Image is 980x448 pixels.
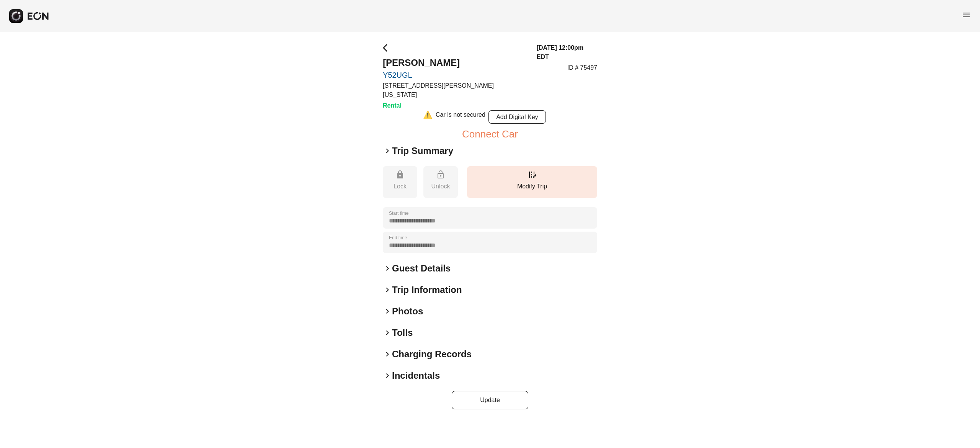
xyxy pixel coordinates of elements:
button: Connect Car [462,129,518,139]
h2: [PERSON_NAME] [383,57,528,69]
div: ⚠️ [423,110,433,124]
span: keyboard_arrow_right [383,264,392,273]
span: keyboard_arrow_right [383,285,392,294]
p: [STREET_ADDRESS][PERSON_NAME][US_STATE] [383,81,528,100]
h2: Charging Records [392,348,472,360]
h3: [DATE] 12:00pm EDT [537,43,597,62]
button: Add Digital Key [488,110,546,124]
h2: Tolls [392,327,413,339]
span: keyboard_arrow_right [383,371,392,380]
h2: Trip Summary [392,145,453,157]
h3: Rental [383,101,528,110]
span: keyboard_arrow_right [383,146,392,155]
h2: Trip Information [392,284,462,296]
span: edit_road [528,170,537,179]
p: ID # 75497 [567,63,597,72]
h2: Guest Details [392,262,451,275]
span: keyboard_arrow_right [383,350,392,359]
div: Car is not secured [436,110,485,124]
span: keyboard_arrow_right [383,307,392,316]
a: Y52UGL [383,70,528,80]
p: Modify Trip [471,182,593,191]
span: menu [962,10,971,20]
h2: Photos [392,305,423,317]
span: keyboard_arrow_right [383,328,392,337]
h2: Incidentals [392,370,440,382]
span: arrow_back_ios [383,43,392,52]
button: Modify Trip [467,166,597,198]
button: Update [452,391,528,409]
